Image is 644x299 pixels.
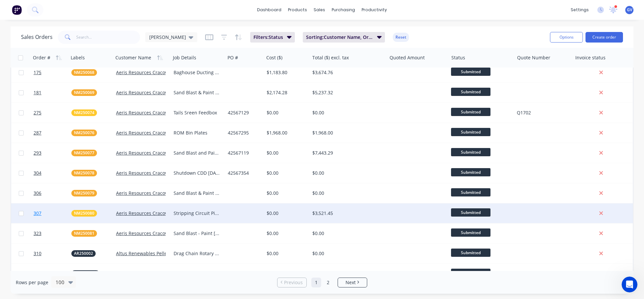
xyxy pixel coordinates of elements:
[312,130,381,136] div: $1,968.00
[71,150,97,156] button: NM250077
[173,54,196,61] div: Job Details
[567,5,592,15] div: settings
[451,148,490,156] span: Submitted
[312,270,381,277] div: $46.60
[174,69,220,76] div: Baghouse Ducting Elbow
[74,210,94,217] span: NM250080
[306,34,373,41] span: Sorting: Customer Name, Order #
[312,109,381,116] div: $0.00
[303,32,385,43] button: Sorting:Customer Name, Order #
[267,270,305,277] div: $0.00
[228,170,260,176] div: 42567354
[34,163,71,183] a: 304
[267,250,305,257] div: $0.00
[328,5,358,15] div: purchasing
[174,190,220,196] div: Sand Blast & Paint [DATE] to [DATE]
[116,89,195,96] a: Aeris Resources Cracow Operations
[34,224,71,243] a: 323
[71,210,97,217] button: NM250080
[622,277,637,292] iframe: Intercom live chat
[115,54,151,61] div: Customer Name
[393,33,409,42] button: Reset
[74,130,94,136] span: NM250076
[517,109,567,116] div: Q1702
[267,210,305,217] div: $0.00
[575,54,606,61] div: Invoice status
[451,128,490,136] span: Submitted
[71,170,97,176] button: NM250078
[267,89,305,96] div: $2,174.28
[34,183,71,203] a: 306
[116,109,195,116] a: Aeris Resources Cracow Operations
[116,190,195,196] a: Aeris Resources Cracow Operations
[12,5,22,15] img: Factory
[34,264,71,284] a: 193
[34,130,41,136] span: 287
[174,270,220,277] div: [PERSON_NAME] Inspection
[149,34,186,41] span: [PERSON_NAME]
[267,69,305,76] div: $1,183.80
[227,54,238,61] div: PO #
[174,230,220,237] div: Sand Blast - Paint [DATE] to [DATE]
[277,279,306,286] a: Previous page
[451,88,490,96] span: Submitted
[451,188,490,196] span: Submitted
[250,32,295,43] button: Filters:Status
[71,130,97,136] button: NM250076
[174,170,220,176] div: Shutdown CDD [DATE]
[71,190,97,196] button: NM250079
[34,150,41,156] span: 293
[71,69,97,76] button: NM250068
[34,103,71,123] a: 275
[74,190,94,196] span: NM250079
[390,54,425,61] div: Quoted Amount
[346,279,356,286] span: Next
[34,69,41,76] span: 175
[34,250,41,257] span: 310
[585,32,623,43] button: Create order
[451,208,490,217] span: Submitted
[34,143,71,163] a: 293
[71,250,96,257] button: AR250002
[284,279,303,286] span: Previous
[228,130,260,136] div: 42567295
[74,250,93,257] span: AR250002
[312,230,381,237] div: $0.00
[34,230,41,237] span: 323
[74,109,94,116] span: NM250074
[451,108,490,116] span: Submitted
[116,69,195,75] a: Aeris Resources Cracow Operations
[74,270,97,277] span: GBM250010
[310,5,328,15] div: sales
[71,109,97,116] button: NM250074
[116,250,181,256] a: Altus Renewables Pellet Plant
[358,5,390,15] div: productivity
[34,123,71,143] a: 287
[266,54,282,61] div: Cost ($)
[34,190,41,196] span: 306
[71,54,85,61] div: Labels
[74,170,94,176] span: NM250078
[116,150,195,156] a: Aeris Resources Cracow Operations
[116,130,195,136] a: Aeris Resources Cracow Operations
[274,278,370,287] ul: Pagination
[267,170,305,176] div: $0.00
[312,69,381,76] div: $3,674.76
[174,250,220,257] div: Drag Chain Rotary Valve
[451,249,490,257] span: Submitted
[253,34,283,41] span: Filters: Status
[74,89,94,96] span: NM250069
[451,68,490,76] span: Submitted
[451,228,490,237] span: Submitted
[267,230,305,237] div: $0.00
[34,109,41,116] span: 275
[21,34,53,40] h1: Sales Orders
[517,54,550,61] div: Quote Number
[254,5,285,15] a: dashboard
[34,244,71,263] a: 310
[228,109,260,116] div: 42567129
[16,279,48,286] span: Rows per page
[74,150,94,156] span: NM250077
[312,190,381,196] div: $0.00
[267,109,305,116] div: $0.00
